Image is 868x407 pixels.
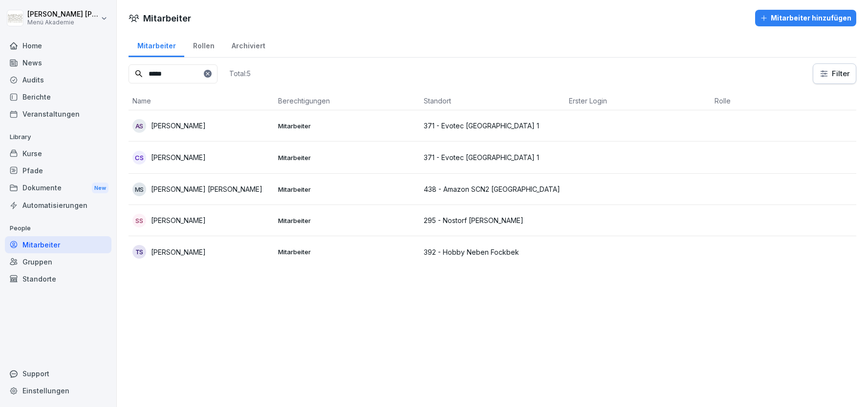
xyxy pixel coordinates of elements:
p: Mitarbeiter [278,247,416,256]
a: Archiviert [223,32,274,57]
th: Rolle [711,92,856,110]
p: [PERSON_NAME] [151,152,206,163]
a: DokumenteNew [5,179,111,197]
div: SS [132,214,146,227]
div: AS [132,119,146,133]
a: Gruppen [5,253,111,270]
p: [PERSON_NAME] [151,121,206,131]
p: 295 - Nostorf [PERSON_NAME] [424,215,562,225]
div: Filter [819,69,850,79]
th: Erster Login [565,92,711,110]
p: Mitarbeiter [278,185,416,194]
div: Dokumente [5,179,111,197]
p: 392 - Hobby Neben Fockbek [424,247,562,257]
h1: Mitarbeiter [143,12,191,25]
p: 371 - Evotec [GEOGRAPHIC_DATA] 1 [424,121,562,131]
a: Kurse [5,145,111,162]
p: Total: 5 [229,69,251,78]
a: News [5,54,111,71]
button: Filter [813,64,856,83]
a: Automatisierungen [5,197,111,214]
p: [PERSON_NAME] [151,215,206,225]
th: Berechtigungen [274,92,420,110]
p: People [5,221,111,236]
a: Rollen [184,32,223,57]
th: Standort [420,92,565,110]
p: Mitarbeiter [278,153,416,162]
p: [PERSON_NAME] [PERSON_NAME] [151,184,262,194]
div: TS [132,245,146,259]
th: Name [129,92,274,110]
p: 371 - Evotec [GEOGRAPHIC_DATA] 1 [424,152,562,163]
p: Library [5,129,111,145]
a: Mitarbeiter [5,236,111,253]
a: Home [5,37,111,54]
a: Veranstaltungen [5,105,111,122]
a: Berichte [5,88,111,105]
a: Audits [5,71,111,88]
p: Mitarbeiter [278,122,416,130]
a: Standorte [5,270,111,287]
div: Mitarbeiter hinzufügen [760,13,851,23]
button: Mitarbeiter hinzufügen [755,10,856,26]
a: Mitarbeiter [129,32,184,57]
a: Pfade [5,162,111,179]
p: [PERSON_NAME] [PERSON_NAME] [27,10,99,19]
p: Menü Akademie [27,19,99,26]
p: 438 - Amazon SCN2 [GEOGRAPHIC_DATA] [424,184,562,194]
div: MS [132,183,146,196]
a: Einstellungen [5,382,111,399]
p: Mitarbeiter [278,216,416,225]
p: [PERSON_NAME] [151,247,206,257]
div: CS [132,151,146,164]
div: Support [5,365,111,382]
div: New [92,183,108,194]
